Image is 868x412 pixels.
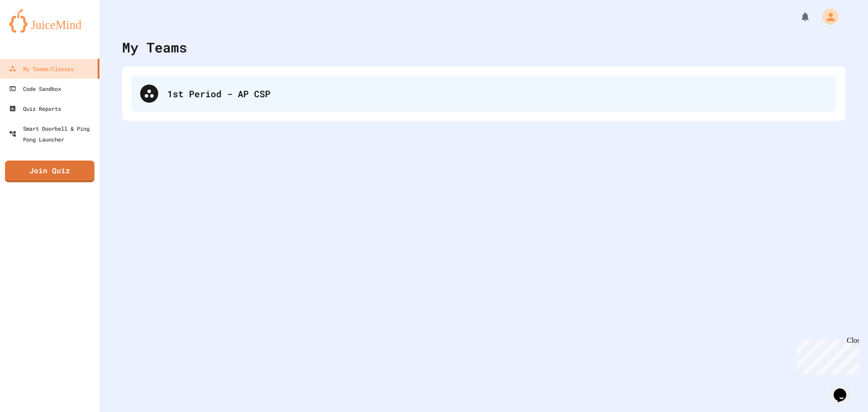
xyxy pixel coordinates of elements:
a: Join Quiz [5,161,94,182]
div: Code Sandbox [9,83,61,94]
div: My Notifications [783,9,813,24]
div: My Teams [122,37,187,57]
div: My Teams/Classes [9,63,74,74]
div: Smart Doorbell & Ping Pong Launcher [9,123,96,145]
div: 1st Period - AP CSP [167,87,827,100]
div: Chat with us now!Close [4,4,62,57]
div: 1st Period - AP CSP [131,76,836,112]
div: Quiz Reports [9,103,61,114]
iframe: chat widget [793,336,859,375]
img: logo-orange.svg [9,9,90,33]
iframe: chat widget [830,376,859,403]
div: My Account [813,6,841,27]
